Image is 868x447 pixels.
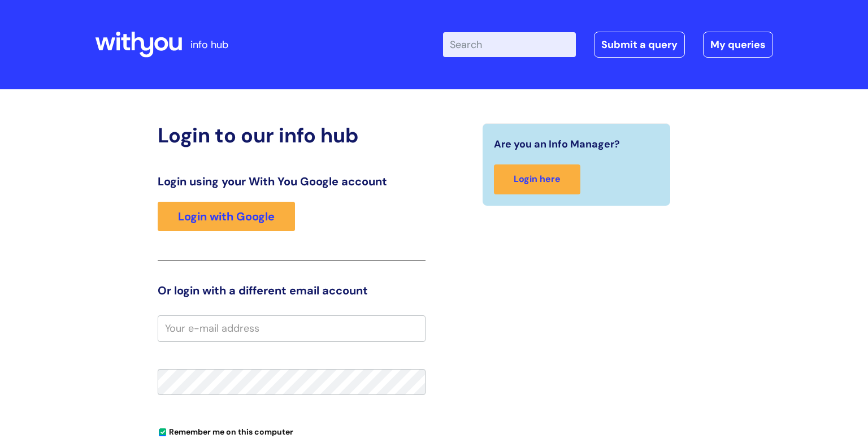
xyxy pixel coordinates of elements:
h3: Or login with a different email account [158,284,426,297]
label: Remember me on this computer [158,424,293,437]
a: Submit a query [594,32,685,58]
a: Login here [494,164,580,194]
span: Are you an Info Manager? [494,135,620,153]
input: Remember me on this computer [159,429,166,436]
div: You can uncheck this option if you're logging in from a shared device [158,422,426,440]
h3: Login using your With You Google account [158,175,426,188]
a: My queries [703,32,773,58]
p: info hub [190,36,228,54]
h2: Login to our info hub [158,123,426,147]
a: Login with Google [158,202,295,231]
input: Your e-mail address [158,315,426,341]
input: Search [443,32,576,57]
